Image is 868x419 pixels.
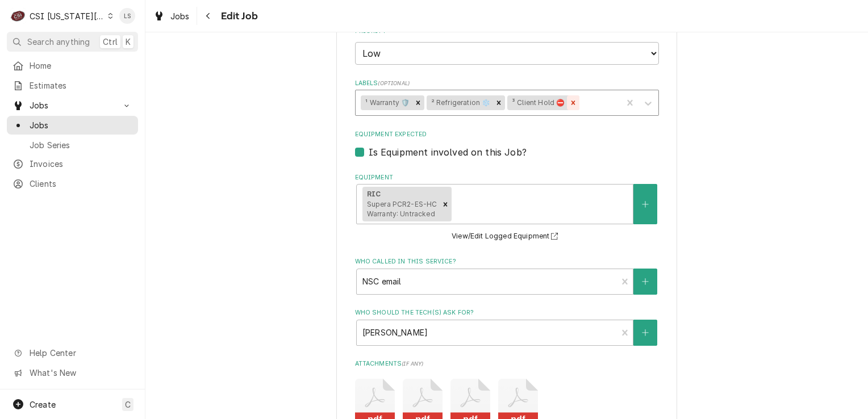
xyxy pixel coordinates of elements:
a: Job Series [7,136,138,154]
div: Equipment Expected [355,130,659,159]
div: Who should the tech(s) ask for? [355,308,659,345]
label: Equipment [355,173,659,182]
a: Home [7,56,138,75]
svg: Create New Contact [642,329,649,337]
span: K [126,36,131,48]
a: Invoices [7,154,138,173]
div: Priority [355,27,659,65]
span: Jobs [30,119,132,131]
svg: Create New Equipment [642,200,649,208]
a: Clients [7,174,138,193]
span: Create [30,400,56,409]
label: Attachments [355,359,659,368]
svg: Create New Contact [642,278,649,286]
span: Search anything [27,36,90,48]
div: Lindsay Stover's Avatar [119,8,135,24]
div: Remove ¹ Warranty 🛡️ [412,95,424,110]
a: Jobs [149,7,194,26]
span: Supera PCR2-ES-HC Warranty: Untracked [367,200,437,219]
span: ( optional ) [378,80,410,86]
span: What's New [30,367,131,379]
a: Go to What's New [7,363,138,382]
button: Create New Equipment [633,184,657,224]
button: Navigate back [199,7,218,25]
div: CSI Kansas City's Avatar [10,8,26,24]
button: View/Edit Logged Equipment [450,229,564,244]
span: Clients [30,178,132,190]
span: Jobs [170,10,190,22]
span: Ctrl [103,36,118,48]
strong: RIC [367,190,381,198]
label: Equipment Expected [355,130,659,139]
a: Jobs [7,116,138,135]
button: Create New Contact [633,269,657,295]
div: ¹ Warranty 🛡️ [361,95,412,110]
label: Who should the tech(s) ask for? [355,308,659,317]
label: Who called in this service? [355,257,659,266]
a: Estimates [7,76,138,95]
span: ( if any ) [402,361,423,367]
div: C [10,8,26,24]
button: Search anythingCtrlK [7,32,138,52]
div: CSI [US_STATE][GEOGRAPHIC_DATA] [30,10,105,22]
span: C [125,399,131,410]
div: Who called in this service? [355,257,659,294]
div: Labels [355,79,659,116]
span: Home [30,60,132,72]
span: Job Series [30,139,132,151]
a: Go to Help Center [7,343,138,362]
span: Estimates [30,79,132,91]
button: Create New Contact [633,320,657,346]
div: ² Refrigeration ❄️ [427,95,493,110]
label: Is Equipment involved on this Job? [369,145,527,159]
span: Help Center [30,347,131,359]
a: Go to Jobs [7,96,138,115]
span: Invoices [30,158,132,170]
div: Equipment [355,173,659,244]
div: Remove ³ Client Hold ⛔️ [567,95,579,110]
div: ³ Client Hold ⛔️ [507,95,567,110]
label: Labels [355,79,659,88]
span: Edit Job [218,9,258,24]
div: Remove ² Refrigeration ❄️ [493,95,505,110]
div: Remove [object Object] [439,187,452,222]
span: Jobs [30,99,115,111]
div: LS [119,8,135,24]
